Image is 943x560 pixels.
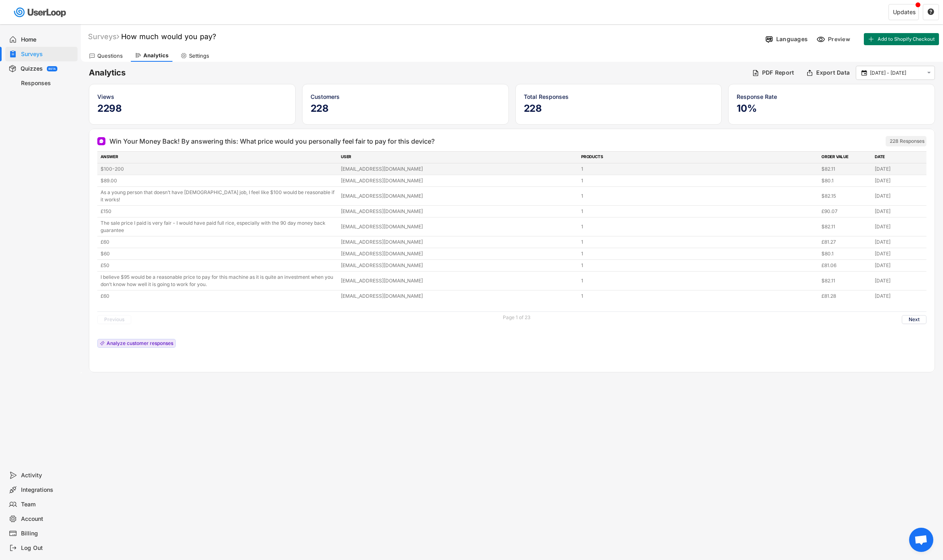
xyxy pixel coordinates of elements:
[341,262,576,269] div: [EMAIL_ADDRESS][DOMAIN_NAME]
[88,32,119,41] div: Surveys
[101,238,336,246] div: £60
[97,92,287,101] div: Views
[101,154,336,161] div: ANSWER
[341,154,576,161] div: USER
[875,192,923,200] div: [DATE]
[875,165,923,173] div: [DATE]
[816,69,850,76] div: Export Data
[581,177,817,184] div: 1
[101,219,336,234] div: The sale price I paid is very fair - I would have paid full rice, especially with the 90 day mone...
[97,315,131,324] button: Previous
[875,293,923,300] div: [DATE]
[927,69,931,76] text: 
[909,528,933,552] div: Open chat
[893,9,916,15] div: Updates
[925,69,932,76] button: 
[821,223,870,230] div: $82.11
[821,192,870,200] div: $82.15
[311,102,500,115] h5: 228
[581,277,817,284] div: 1
[581,192,817,200] div: 1
[821,177,870,184] div: $80.1
[737,92,926,101] div: Response Rate
[875,223,923,230] div: [DATE]
[875,262,923,269] div: [DATE]
[927,8,935,16] button: 
[12,4,69,21] img: userloop-logo-01.svg
[21,501,74,508] div: Team
[581,293,817,300] div: 1
[878,37,935,42] span: Add to Shopify Checkout
[821,262,870,269] div: £81.06
[97,102,287,115] h5: 2298
[776,36,808,43] div: Languages
[341,177,576,184] div: [EMAIL_ADDRESS][DOMAIN_NAME]
[860,69,868,77] button: 
[21,472,74,479] div: Activity
[89,67,746,78] h6: Analytics
[581,223,817,230] div: 1
[21,36,74,44] div: Home
[341,192,576,200] div: [EMAIL_ADDRESS][DOMAIN_NAME]
[101,189,336,203] div: As a young person that doesn’t have [DEMOGRAPHIC_DATA] job, I feel like $100 would be reasonable ...
[524,102,714,115] h5: 228
[101,293,336,300] div: £60
[21,50,74,58] div: Surveys
[121,32,216,41] font: How much would you pay?
[189,52,209,59] div: Settings
[821,250,870,257] div: $80.1
[875,277,923,284] div: [DATE]
[101,250,336,257] div: $60
[928,8,934,15] text: 
[21,486,74,494] div: Integrations
[890,138,924,144] div: 228 Responses
[341,223,576,230] div: [EMAIL_ADDRESS][DOMAIN_NAME]
[581,208,817,215] div: 1
[875,208,923,215] div: [DATE]
[870,69,923,77] input: Select Date Range
[828,36,852,43] div: Preview
[21,515,74,523] div: Account
[503,315,530,320] div: Page 1 of 23
[97,52,123,59] div: Questions
[821,277,870,284] div: $82.11
[524,92,714,101] div: Total Responses
[864,33,939,45] button: Add to Shopify Checkout
[101,177,336,184] div: $89.00
[902,315,926,324] button: Next
[101,262,336,269] div: £50
[101,165,336,173] div: $100-200
[21,530,74,537] div: Billing
[875,177,923,184] div: [DATE]
[311,92,500,101] div: Customers
[107,341,173,346] div: Analyze customer responses
[861,69,867,76] text: 
[821,238,870,246] div: £81.27
[581,262,817,269] div: 1
[109,136,435,146] div: Win Your Money Back! By answering this: What price would you personally feel fair to pay for this...
[341,250,576,257] div: [EMAIL_ADDRESS][DOMAIN_NAME]
[762,69,794,76] div: PDF Report
[101,274,336,288] div: I believe $95 would be a reasonable price to pay for this machine as it is quite an investment wh...
[101,208,336,215] div: £150
[581,154,817,161] div: PRODUCTS
[341,238,576,246] div: [EMAIL_ADDRESS][DOMAIN_NAME]
[99,139,104,144] img: Open Ended
[143,52,168,59] div: Analytics
[821,208,870,215] div: £90.07
[737,102,926,115] h5: 10%
[581,238,817,246] div: 1
[765,35,773,44] img: Language%20Icon.svg
[875,250,923,257] div: [DATE]
[821,293,870,300] div: £81.28
[581,250,817,257] div: 1
[21,79,74,87] div: Responses
[341,165,576,173] div: [EMAIL_ADDRESS][DOMAIN_NAME]
[21,544,74,552] div: Log Out
[341,277,576,284] div: [EMAIL_ADDRESS][DOMAIN_NAME]
[341,293,576,300] div: [EMAIL_ADDRESS][DOMAIN_NAME]
[821,154,870,161] div: ORDER VALUE
[875,238,923,246] div: [DATE]
[21,65,43,73] div: Quizzes
[341,208,576,215] div: [EMAIL_ADDRESS][DOMAIN_NAME]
